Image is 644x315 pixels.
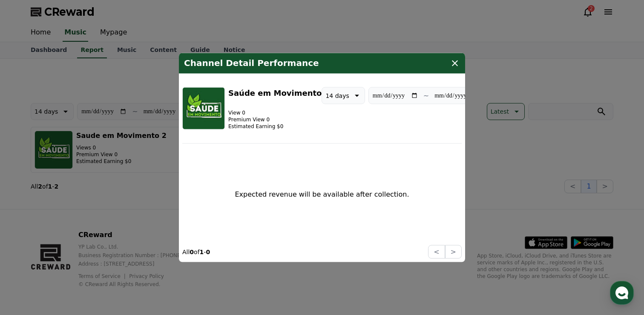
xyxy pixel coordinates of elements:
[126,257,147,264] span: Settings
[228,123,322,130] p: Estimated Earning $0
[428,245,445,259] button: <
[445,245,462,259] button: >
[228,116,322,123] p: Premium View 0
[182,248,210,256] p: All of -
[184,58,319,69] h4: Channel Detail Performance
[190,249,194,255] strong: 0
[3,244,56,266] a: Home
[179,53,465,262] div: modal
[206,249,210,255] strong: 0
[22,257,37,264] span: Home
[325,90,349,102] p: 14 days
[200,249,204,255] strong: 1
[423,91,429,101] p: ~
[322,87,365,104] button: 14 days
[56,244,110,266] a: Messages
[110,244,164,266] a: Settings
[182,87,225,130] img: Saúde em Movimento
[228,87,322,99] h3: Saúde em Movimento
[228,109,322,116] p: View 0
[235,189,409,200] p: Expected revenue will be available after collection.
[71,258,96,264] span: Messages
